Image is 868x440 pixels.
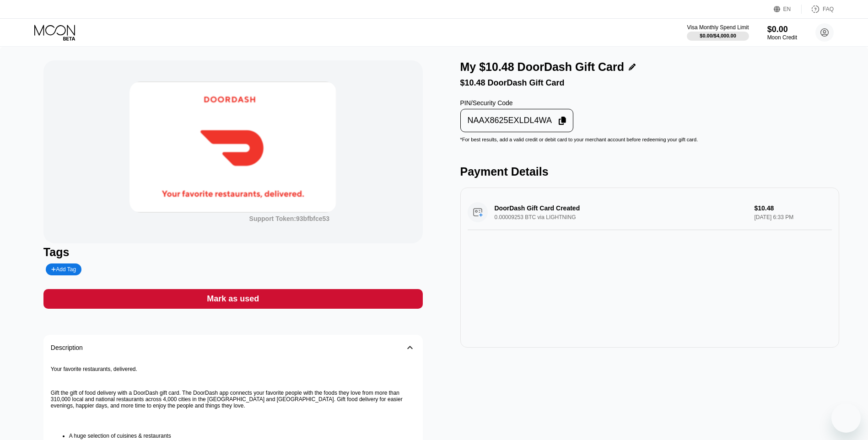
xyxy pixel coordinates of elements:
div: Mark as used [43,289,423,309]
div: NAAX8625EXLDL4WA [468,115,552,126]
p: Your favorite restaurants, delivered. [51,366,415,372]
div: $10.48 DoorDash Gift Card [460,78,840,88]
div: Visa Monthly Spend Limit [687,24,749,31]
div: 󰅀 [404,342,415,353]
div: Add Tag [51,266,76,273]
div: Tags [43,246,423,259]
p: Gift the gift of food delivery with a DoorDash gift card. The DoorDash app connects your favorite... [51,390,415,409]
div: NAAX8625EXLDL4WA [460,109,573,132]
div: * For best results, add a valid credit or debit card to your merchant account before redeeming yo... [460,137,840,142]
div: My $10.48 DoorDash Gift Card [460,60,624,74]
div: Description [51,344,83,351]
div: FAQ [802,5,834,14]
div: Support Token: 93bfbfce53 [249,215,330,222]
div: $0.00 / $4,000.00 [700,33,736,38]
iframe: Button to launch messaging window [831,403,861,433]
div: $0.00 [767,25,797,34]
li: A huge selection of cuisines & restaurants [69,433,415,439]
div: $0.00Moon Credit [767,25,797,41]
div: EN [774,5,802,14]
div: FAQ [823,6,834,12]
div: PIN/Security Code [460,99,573,107]
div: EN [783,6,791,12]
div: Add Tag [46,263,81,275]
div: Moon Credit [767,34,797,41]
div: Payment Details [460,165,840,178]
div: Support Token:93bfbfce53 [249,215,330,222]
div: Visa Monthly Spend Limit$0.00/$4,000.00 [687,24,749,41]
div: Mark as used [207,294,259,304]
